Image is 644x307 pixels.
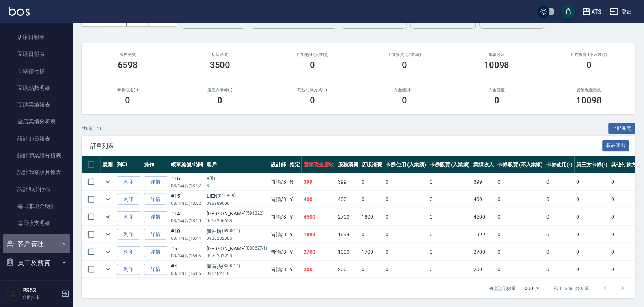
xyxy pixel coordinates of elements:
div: [PERSON_NAME] [207,245,268,253]
div: LIEN [207,192,268,200]
a: 互助業績報表 [3,96,70,113]
button: 報表匯出 [603,140,630,151]
a: 設計師業績月報表 [3,164,70,181]
th: 操作 [142,156,169,173]
td: 0 [360,191,384,208]
th: 卡券販賣 (入業績) [428,156,472,173]
a: 店家日報表 [3,29,70,46]
h3: 0 [402,95,407,105]
p: 08/14 (四) 16:05 [171,253,203,259]
th: 卡券使用(-) [545,156,575,173]
button: 員工及薪資 [3,253,70,272]
td: 0 [428,191,472,208]
p: 08/14 (四) 18:52 [171,183,203,189]
th: 設計師 [269,156,288,173]
td: 0 [545,191,575,208]
td: 0 [384,226,428,243]
p: (010809) [218,192,236,200]
td: 0 [360,173,384,191]
h2: 卡券販賣 (不入業績) [552,52,627,57]
div: 1000 [519,279,542,298]
td: 200 [336,261,360,278]
td: Y [288,208,302,226]
a: 互助日報表 [3,46,70,62]
p: 8 [207,183,268,189]
button: expand row [102,264,113,275]
td: 1899 [336,226,360,243]
td: 0 [384,261,428,278]
th: 帳單編號/時間 [169,156,205,173]
td: 岢諭 /8 [269,208,288,226]
p: 08/14 (四) 18:50 [171,218,203,224]
p: (590816) [222,227,241,235]
td: 0 [545,173,575,191]
td: 200 [472,261,496,278]
p: (850514) [222,262,241,270]
p: (8) [210,175,215,183]
button: expand row [102,246,113,257]
td: 1899 [472,226,496,243]
th: 卡券販賣 (不入業績) [496,156,545,173]
td: 0 [545,208,575,226]
th: 營業現金應收 [302,156,336,173]
h3: 0 [310,95,315,105]
h2: 其他付款方式(-) [275,88,350,92]
a: 設計師日報表 [3,130,70,147]
td: 0 [545,261,575,278]
p: 0954021181 [207,270,268,277]
h3: 10098 [484,60,510,70]
button: expand row [102,211,113,222]
td: 0 [428,173,472,191]
td: #4 [169,261,205,278]
button: expand row [102,176,113,187]
div: 葉育杰 [207,262,268,270]
th: 店販消費 [360,156,384,173]
td: 0 [496,208,545,226]
td: 2700 [336,208,360,226]
td: 0 [575,208,610,226]
h2: 入金儲值 [460,88,534,92]
td: 1899 [302,226,336,243]
td: 0 [384,243,428,261]
th: 展開 [101,156,115,173]
button: 列印 [117,264,140,275]
a: 全店業績分析表 [3,113,70,130]
h3: 0 [494,95,499,105]
h3: 10098 [577,95,602,105]
h3: 0 [310,60,315,70]
td: 0 [575,226,610,243]
td: 400 [302,191,336,208]
h2: 卡券販賣 (入業績) [367,52,442,57]
td: 0 [496,261,545,278]
h2: 入金使用(-) [367,88,442,92]
th: 指定 [288,156,302,173]
td: 0 [360,226,384,243]
p: 08/14 (四) 18:52 [171,200,203,207]
td: 0 [428,226,472,243]
td: 0 [496,191,545,208]
button: 登出 [607,5,635,19]
td: 4500 [302,208,336,226]
div: 8 [207,175,268,183]
h2: 卡券使用 (入業績) [275,52,350,57]
h3: 6598 [118,60,138,70]
td: 0 [384,191,428,208]
a: 互助點數明細 [3,80,70,96]
p: 每頁顯示數量 [490,285,516,292]
button: expand row [102,194,113,205]
a: 設計師業績分析表 [3,147,70,164]
div: [PERSON_NAME] [207,210,268,218]
td: 1800 [360,208,384,226]
p: 0989890001 [207,200,268,207]
h3: 0 [218,95,223,105]
td: 岢諭 /8 [269,261,288,278]
td: 0 [545,226,575,243]
p: (880627-1) [246,245,268,253]
a: 詳情 [144,229,167,240]
td: 2700 [302,243,336,261]
button: 列印 [117,229,140,240]
td: 岢諭 /8 [269,243,288,261]
td: 0 [575,243,610,261]
button: 列印 [117,194,140,205]
button: 列印 [117,176,140,188]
